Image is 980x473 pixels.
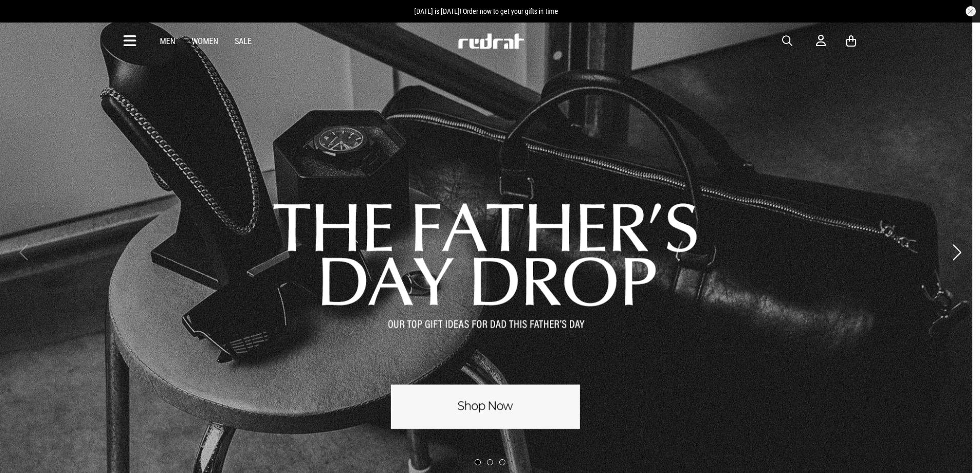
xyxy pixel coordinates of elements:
[457,33,525,49] img: Redrat logo
[160,36,175,46] a: Men
[16,241,30,264] button: Previous slide
[192,36,218,46] a: Women
[950,241,964,264] button: Next slide
[235,36,252,46] a: Sale
[414,7,558,15] span: [DATE] is [DATE]! Order now to get your gifts in time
